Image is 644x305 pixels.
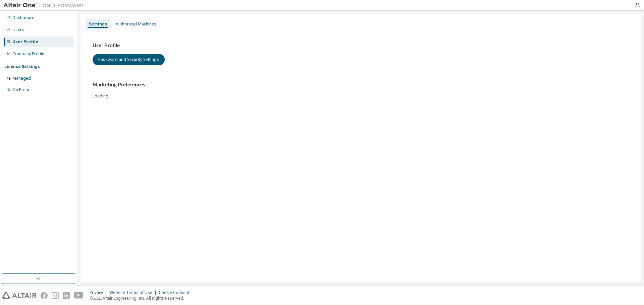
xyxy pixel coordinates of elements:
img: facebook.svg [41,292,48,299]
div: Managed [12,76,31,81]
div: Users [12,27,24,32]
button: Password and Security Settings [93,54,165,65]
div: Website Terms of Use [109,290,159,295]
div: On Prem [12,87,29,92]
div: User Profile [12,39,38,45]
div: Authorized Machines [116,21,156,27]
img: linkedin.svg [63,292,70,299]
div: Privacy [90,290,109,295]
h3: Marketing Preferences [93,81,629,88]
h3: User Profile [93,42,629,49]
img: instagram.svg [52,292,59,299]
div: License Settings [4,64,40,69]
img: youtube.svg [74,292,84,299]
img: altair_logo.svg [2,292,37,299]
img: Altair One [3,2,87,9]
div: Company Profile [12,51,44,57]
p: © 2025 Altair Engineering, Inc. All Rights Reserved. [90,295,193,301]
div: Loading... [93,81,629,98]
div: Cookie Consent [159,290,193,295]
div: Settings [89,21,107,27]
div: Dashboard [12,15,35,20]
